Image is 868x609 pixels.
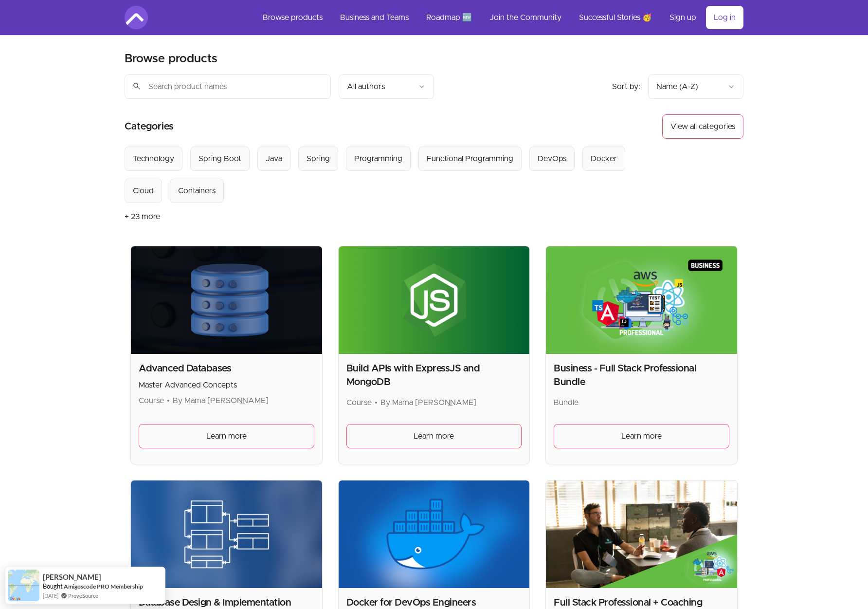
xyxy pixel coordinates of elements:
img: Amigoscode logo [125,6,148,29]
a: Amigoscode PRO Membership [64,582,143,591]
div: DevOps [538,153,566,165]
div: Spring Boot [199,153,241,165]
a: Browse products [255,6,330,29]
a: Learn more [554,424,729,448]
img: Product image for Advanced Databases [131,246,322,354]
nav: Main [255,6,743,29]
div: Cloud [133,185,154,197]
a: Successful Stories 🥳 [571,6,660,29]
span: search [132,79,141,93]
span: By Mama [PERSON_NAME] [380,399,476,406]
div: Containers [178,185,216,197]
input: Search product names [125,74,331,99]
img: Product image for Build APIs with ExpressJS and MongoDB [339,246,530,354]
button: View all categories [662,114,743,139]
p: Master Advanced Concepts [139,379,314,391]
a: Roadmap 🆕 [418,6,480,29]
div: Docker [591,153,617,165]
span: [PERSON_NAME] [43,573,101,581]
a: ProveSource [68,591,98,600]
div: Java [266,153,282,165]
div: Technology [133,153,174,165]
a: Join the Community [482,6,569,29]
span: Sort by: [612,83,640,91]
button: Filter by author [339,74,434,99]
span: Learn more [621,430,662,442]
span: Learn more [206,430,247,442]
span: Bundle [554,399,579,406]
div: Functional Programming [427,153,513,165]
span: • [375,399,378,406]
h2: Business - Full Stack Professional Bundle [554,362,729,389]
span: Bought [43,582,63,590]
span: Course [139,397,164,405]
span: [DATE] [43,591,58,600]
img: Product image for Business - Full Stack Professional Bundle [546,246,737,354]
span: • [167,397,170,405]
img: Product image for Docker for DevOps Engineers [339,480,530,588]
div: Programming [354,153,402,165]
button: Product sort options [648,74,743,99]
h2: Browse products [125,51,217,67]
span: By Mama [PERSON_NAME] [173,397,269,405]
img: Product image for Full Stack Professional + Coaching [546,480,737,588]
a: Learn more [139,424,314,448]
img: provesource social proof notification image [8,570,39,601]
a: Sign up [662,6,704,29]
a: Log in [706,6,743,29]
span: Learn more [414,430,454,442]
a: Business and Teams [332,6,416,29]
div: Spring [307,153,330,165]
span: Course [346,399,372,406]
h2: Build APIs with ExpressJS and MongoDB [346,362,522,389]
a: Learn more [346,424,522,448]
button: + 23 more [125,203,160,230]
h2: Categories [125,114,174,139]
h2: Advanced Databases [139,362,314,375]
img: Product image for Database Design & Implementation [131,480,322,588]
